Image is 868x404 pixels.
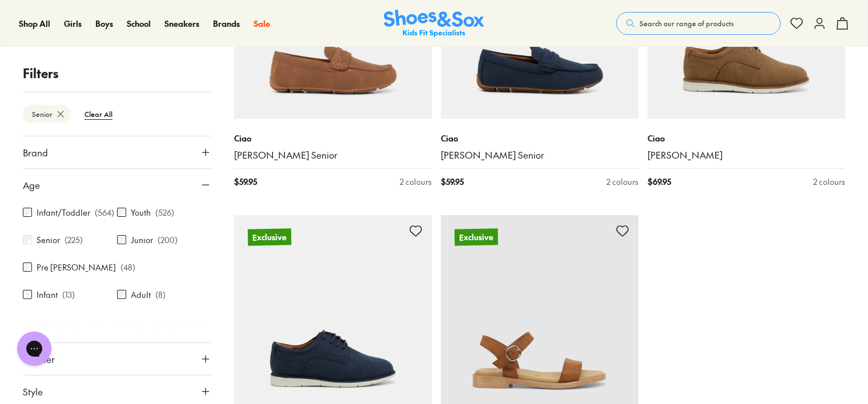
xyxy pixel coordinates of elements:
span: School [127,18,151,29]
p: Ciao [441,132,638,144]
img: SNS_Logo_Responsive.svg [384,10,484,38]
a: Shoes & Sox [384,10,484,38]
p: ( 564 ) [95,207,114,219]
btn: Clear All [75,104,122,124]
p: ( 526 ) [155,207,174,219]
span: Brand [23,146,48,159]
label: Senior [37,234,60,246]
a: Sneakers [164,18,199,30]
div: 2 colours [606,176,638,188]
p: Ciao [234,132,432,144]
a: [PERSON_NAME] Senior [441,149,638,161]
label: Infant [37,289,58,301]
p: Exclusive [248,229,291,246]
a: Brands [213,18,240,30]
button: Search our range of products [616,12,781,35]
a: [PERSON_NAME] [648,149,845,161]
p: ( 48 ) [120,261,135,273]
span: $ 69.95 [648,176,671,188]
label: Youth [131,207,151,219]
p: Filters [23,64,211,83]
p: ( 200 ) [158,234,178,246]
span: Girls [64,18,82,29]
a: Sale [254,18,270,30]
p: ( 13 ) [62,289,75,301]
btn: Senior [23,105,71,123]
a: School [127,18,151,30]
label: Junior [131,234,153,246]
span: $ 59.95 [441,176,464,188]
span: Age [23,178,40,192]
a: [PERSON_NAME] Senior [234,149,432,161]
button: Brand [23,136,211,168]
button: Age [23,169,211,201]
label: Pre [PERSON_NAME] [37,261,116,273]
a: Girls [64,18,82,30]
div: 2 colours [813,176,845,188]
label: Infant/Toddler [37,207,90,219]
span: Boys [95,18,113,29]
div: 2 colours [400,176,432,188]
a: Shop All [19,18,50,30]
span: Brands [213,18,240,29]
span: Sneakers [164,18,199,29]
p: ( 8 ) [155,289,166,301]
span: $ 59.95 [234,176,257,188]
span: Sale [254,18,270,29]
label: Adult [131,289,151,301]
button: Gender [23,343,211,375]
p: Exclusive [455,229,498,246]
p: Ciao [648,132,845,144]
iframe: Gorgias live chat messenger [11,328,57,370]
span: Style [23,385,43,398]
span: Shop All [19,18,50,29]
p: ( 225 ) [65,234,83,246]
a: Boys [95,18,113,30]
span: Search our range of products [640,18,734,29]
